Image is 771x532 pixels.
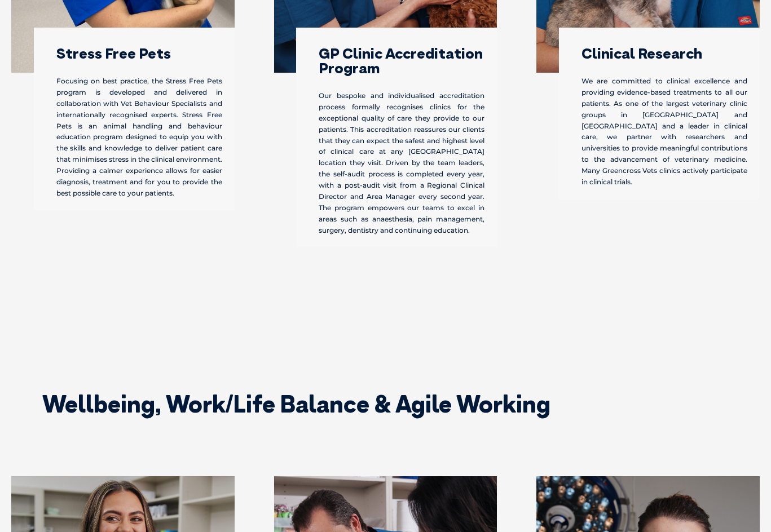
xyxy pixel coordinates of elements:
p: Our bespoke and individualised accreditation process formally recognises clinics for the exceptio... [319,90,484,236]
p: We are committed to clinical excellence and providing evidence-based treatments to all our patien... [581,76,747,188]
h3: Clinical Research [581,46,747,61]
h3: Stress Free Pets [56,46,222,61]
h3: GP Clinic Accreditation Program [319,46,484,76]
p: Focusing on best practice, the Stress Free Pets program is developed and delivered in collaborati... [56,76,222,199]
h2: Wellbeing, Work/Life Balance & Agile Working [42,392,729,416]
